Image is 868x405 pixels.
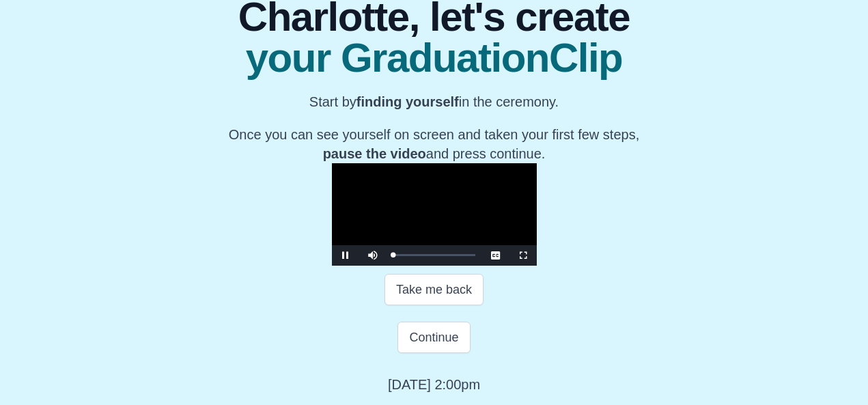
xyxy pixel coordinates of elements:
[388,375,480,394] p: [DATE] 2:00pm
[356,94,459,109] b: finding yourself
[359,245,387,266] button: Mute
[323,146,426,161] b: pause the video
[229,38,639,79] span: your GraduationClip
[384,274,484,305] button: Take me back
[393,254,475,256] div: Progress Bar
[397,322,470,353] button: Continue
[482,245,509,266] button: Captions
[332,163,537,266] div: Video Player
[509,245,537,266] button: Fullscreen
[229,92,639,111] p: Start by in the ceremony.
[229,125,639,163] p: Once you can see yourself on screen and taken your first few steps, and press continue.
[332,245,359,266] button: Pause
